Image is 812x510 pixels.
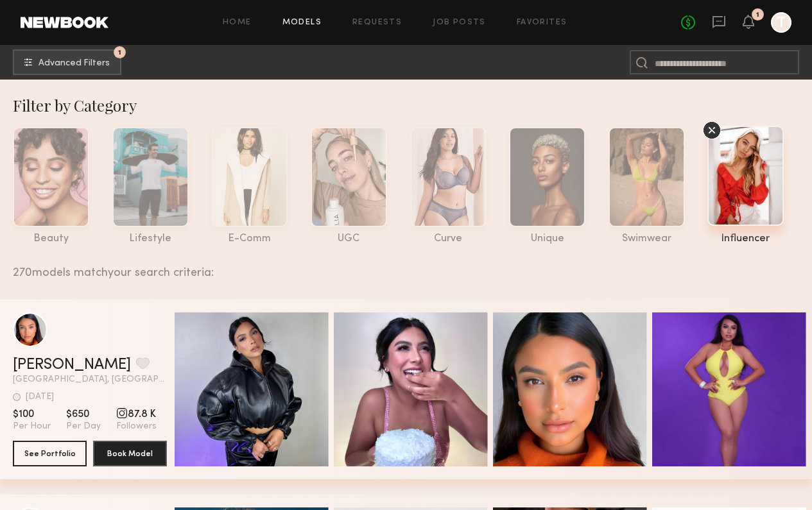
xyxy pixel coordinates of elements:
[39,59,110,68] span: Advanced Filters
[93,441,167,466] button: Book Model
[13,441,87,466] button: See Portfolio
[13,95,812,115] div: Filter by Category
[223,19,252,27] a: Home
[66,421,101,432] span: Per Day
[771,12,791,33] a: T
[13,375,167,384] span: [GEOGRAPHIC_DATA], [GEOGRAPHIC_DATA]
[311,234,387,244] div: UGC
[13,234,89,244] div: beauty
[13,357,131,373] a: [PERSON_NAME]
[509,234,585,244] div: unique
[66,408,101,421] span: $650
[517,19,567,27] a: Favorites
[13,252,802,279] div: 270 models match your search criteria:
[116,408,157,421] span: 87.8 K
[410,234,487,244] div: curve
[609,234,685,244] div: swimwear
[433,19,486,27] a: Job Posts
[211,234,288,244] div: e-comm
[13,421,51,432] span: Per Hour
[13,408,51,421] span: $100
[26,393,54,402] div: [DATE]
[116,421,157,432] span: Followers
[707,234,784,244] div: influencer
[282,19,322,27] a: Models
[112,234,189,244] div: lifestyle
[13,49,121,75] button: 1Advanced Filters
[118,49,121,55] span: 1
[352,19,402,27] a: Requests
[756,12,759,19] div: 1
